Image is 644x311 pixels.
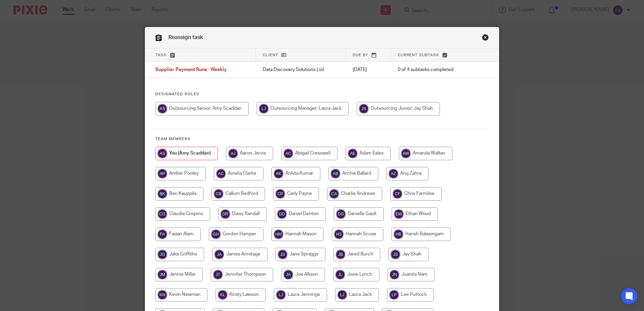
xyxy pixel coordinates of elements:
span: Supplier Payment Runs - Weekly [155,68,227,72]
p: Data Discovery Solutions Ltd [263,66,339,73]
span: Client [263,53,278,57]
span: Current subtask [398,53,439,57]
p: [DATE] [353,66,384,73]
span: Task [155,53,167,57]
a: Close this dialog window [482,34,489,43]
h4: Team members [155,136,489,142]
td: 0 of 4 subtasks completed [391,62,475,78]
h4: Designated Roles [155,92,489,97]
span: Due by [353,53,368,57]
span: Reassign task [168,35,203,40]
